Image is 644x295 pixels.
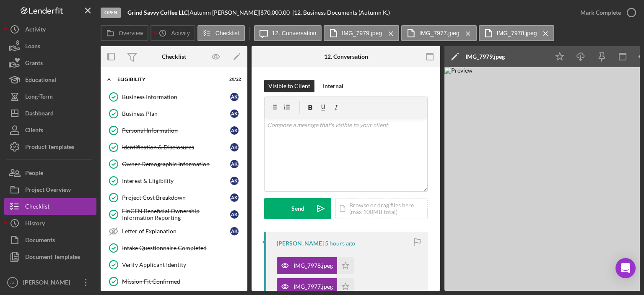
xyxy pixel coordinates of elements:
[105,139,243,156] a: Identification & DisclosuresAK
[105,122,243,139] a: Personal InformationAK
[122,127,230,134] div: Personal Information
[101,25,148,41] button: Overview
[190,9,260,16] div: Autumn [PERSON_NAME] |
[292,9,390,16] div: | 12. Business Documents (Autumn K.)
[25,215,45,234] div: History
[122,261,243,268] div: Verify Applicant Identity
[4,105,96,122] button: Dashboard
[105,156,243,172] a: Owner Demographic InformationAK
[25,38,40,57] div: Loans
[230,160,239,168] div: A K
[21,274,75,293] div: [PERSON_NAME]
[122,144,230,151] div: Identification & Disclosures
[122,110,230,117] div: Business Plan
[4,55,96,71] button: Grants
[4,21,96,38] button: Activity
[216,30,239,37] label: Checklist
[277,278,354,295] button: IMG_7977.jpeg
[4,248,96,265] a: Document Templates
[4,138,96,155] button: Product Templates
[4,71,96,88] button: Educational
[4,198,96,215] button: Checklist
[25,198,49,217] div: Checklist
[127,9,190,16] div: |
[580,4,621,21] div: Mark Complete
[230,143,239,151] div: A K
[25,21,46,40] div: Activity
[4,88,96,105] button: Long-Term
[105,273,243,290] a: Mission Fit Confirmed
[4,38,96,55] button: Loans
[122,228,230,235] div: Letter of Explanation
[25,55,43,73] div: Grants
[277,240,324,247] div: [PERSON_NAME]
[119,30,143,37] label: Overview
[615,258,636,278] div: Open Intercom Messenger
[105,105,243,122] a: Business PlanAK
[264,80,314,92] button: Visible to Client
[419,30,460,37] label: IMG_7977.jpeg
[293,262,333,269] div: IMG_7978.jpeg
[323,80,343,92] div: Internal
[25,164,43,183] div: People
[4,232,96,248] button: Documents
[122,278,243,285] div: Mission Fit Confirmed
[25,181,71,200] div: Project Overview
[25,122,43,141] div: Clients
[25,88,53,107] div: Long-Term
[4,181,96,198] button: Project Overview
[254,25,322,41] button: 12. Conversation
[122,161,230,167] div: Owner Demographic Information
[4,164,96,181] button: People
[291,198,304,219] div: Send
[230,177,239,185] div: A K
[572,4,640,21] button: Mark Complete
[230,110,239,118] div: A K
[117,77,220,82] div: Eligibility
[122,245,243,251] div: Intake Questionnaire Completed
[479,25,554,41] button: IMG_7978.jpeg
[401,25,477,41] button: IMG_7977.jpeg
[4,122,96,138] button: Clients
[25,248,80,267] div: Document Templates
[230,193,239,202] div: A K
[230,227,239,235] div: A K
[230,210,239,219] div: A K
[122,94,230,100] div: Business Information
[260,9,292,16] div: $70,000.00
[122,178,230,184] div: Interest & Eligibility
[465,53,505,60] div: IMG_7979.jpeg
[101,8,121,18] div: Open
[122,208,230,221] div: FinCEN Beneficial Ownership Information Reporting
[342,30,382,37] label: IMG_7979.jpeg
[324,53,368,60] div: 12. Conversation
[162,53,186,60] div: Checklist
[268,80,310,92] div: Visible to Client
[325,240,355,247] time: 2025-08-13 13:50
[197,25,245,41] button: Checklist
[277,257,354,274] button: IMG_7978.jpeg
[324,25,399,41] button: IMG_7979.jpeg
[272,30,317,37] label: 12. Conversation
[25,138,74,157] div: Product Templates
[264,198,331,219] button: Send
[105,240,243,256] a: Intake Questionnaire Completed
[105,223,243,240] a: Letter of ExplanationAK
[122,194,230,201] div: Project Cost Breakdown
[105,256,243,273] a: Verify Applicant Identity
[4,215,96,232] button: History
[25,105,54,124] div: Dashboard
[151,25,195,41] button: Activity
[497,30,537,37] label: IMG_7978.jpeg
[4,274,96,291] button: AL[PERSON_NAME]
